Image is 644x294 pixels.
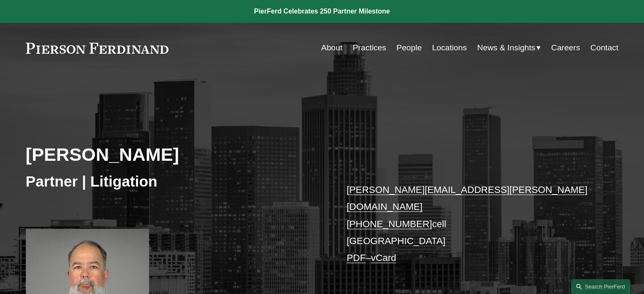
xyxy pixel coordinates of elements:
[432,40,467,56] a: Locations
[477,41,536,55] span: News & Insights
[347,181,594,267] p: cell [GEOGRAPHIC_DATA] –
[347,219,432,229] a: [PHONE_NUMBER]
[353,40,386,56] a: Practices
[571,279,630,294] a: Search this site
[26,143,322,165] h2: [PERSON_NAME]
[347,253,366,263] a: PDF
[590,40,618,56] a: Contact
[347,184,588,212] a: [PERSON_NAME][EMAIL_ADDRESS][PERSON_NAME][DOMAIN_NAME]
[321,40,343,56] a: About
[477,40,541,56] a: folder dropdown
[396,40,422,56] a: People
[371,253,396,263] a: vCard
[26,172,322,191] h3: Partner | Litigation
[551,40,580,56] a: Careers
